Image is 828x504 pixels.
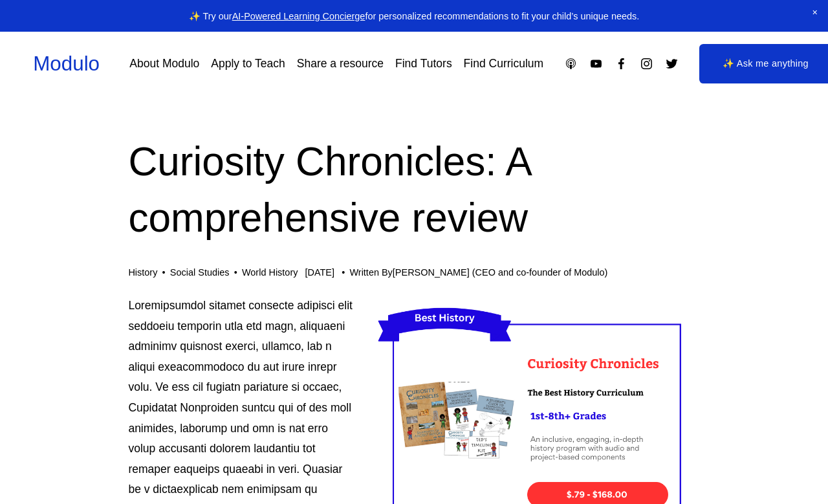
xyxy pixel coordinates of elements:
[665,57,679,71] a: Twitter
[128,134,699,247] h1: Curiosity Chronicles: A comprehensive review
[297,52,384,75] a: Share a resource
[128,267,157,278] a: History
[395,52,452,75] a: Find Tutors
[564,57,578,71] a: Apple Podcasts
[129,52,199,75] a: About Modulo
[170,267,230,278] a: Social Studies
[393,267,608,278] a: [PERSON_NAME] (CEO and co-founder of Modulo)
[33,52,100,75] a: Modulo
[640,57,653,71] a: Instagram
[615,57,628,71] a: Facebook
[349,267,607,278] div: Written By
[305,267,334,278] span: [DATE]
[232,11,365,21] a: AI-Powered Learning Concierge
[242,267,298,278] a: World History
[211,52,285,75] a: Apply to Teach
[589,57,603,71] a: YouTube
[464,52,544,75] a: Find Curriculum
